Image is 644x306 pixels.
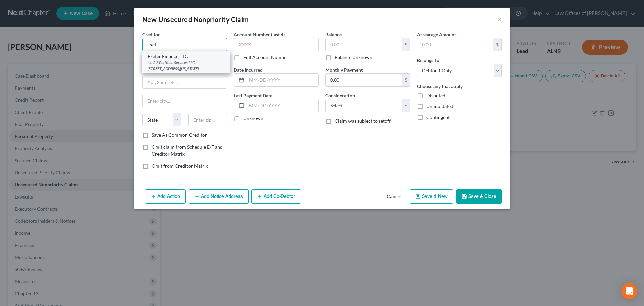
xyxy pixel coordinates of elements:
input: Apt, Suite, etc... [143,76,227,89]
label: Date Incurred [234,66,263,73]
label: Account Number (last 4) [234,31,285,38]
label: Consideration [325,92,355,99]
div: Exeter Finance, LLC [148,53,225,60]
label: Save As Common Creditor [152,132,207,138]
div: $ [493,38,501,51]
div: $ [402,74,410,86]
span: Belongs To [417,57,439,63]
div: $ [402,38,410,51]
label: Choose any that apply [417,83,463,90]
span: Contingent [426,114,450,120]
input: MM/DD/YYYY [247,99,318,112]
div: c/o AIS Portfolio Services LLC [STREET_ADDRESS][US_STATE] [148,60,225,71]
input: Enter zip... [188,113,227,126]
button: Cancel [381,190,407,204]
button: Add Co-Debtor [251,189,301,204]
input: 0.00 [326,38,402,51]
div: New Unsecured Nonpriority Claim [142,15,249,24]
label: Monthly Payment [325,66,363,73]
label: Arrearage Amount [417,31,456,38]
span: Omit from Creditor Matrix [152,163,208,169]
label: Balance Unknown [335,54,372,61]
input: 0.00 [326,74,402,86]
span: Creditor [142,32,160,37]
input: Search creditor by name... [142,38,227,51]
button: Save & Close [456,189,502,204]
label: Last Payment Date [234,92,272,99]
input: XXXX [234,38,319,51]
input: MM/DD/YYYY [247,74,318,86]
label: Unknown [243,115,263,122]
button: Add Action [145,189,186,204]
span: Unliquidated [426,103,453,109]
span: Omit claim from Schedule E/F and Creditor Matrix [152,144,223,157]
span: Disputed [426,93,445,98]
label: Balance [325,31,342,38]
label: Full Account Number [243,54,288,61]
span: Claim was subject to setoff [335,118,391,124]
button: Save & New [410,189,453,204]
input: 0.00 [417,38,493,51]
div: Open Intercom Messenger [621,283,637,299]
button: × [497,15,502,24]
button: Add Notice Address [189,189,249,204]
input: Enter city... [143,94,227,107]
